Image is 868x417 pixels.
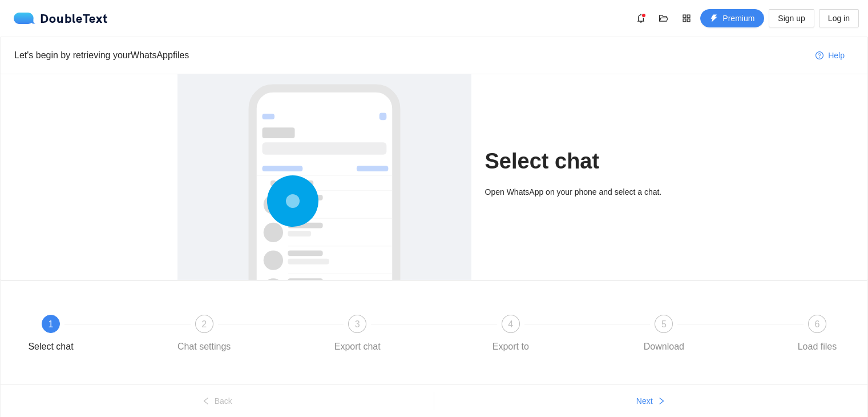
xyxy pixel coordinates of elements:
span: 6 [815,319,820,329]
button: Nextright [434,392,868,410]
span: Log in [828,12,850,25]
div: Select chat [28,338,73,356]
span: 2 [201,319,207,329]
div: Open WhatsApp on your phone and select a chat. [485,186,691,198]
a: logoDoubleText [14,13,108,24]
div: 5Download [631,315,784,356]
span: question-circle [815,51,823,61]
span: 4 [508,319,513,329]
span: Premium [722,12,754,25]
button: bell [632,9,650,27]
span: right [657,397,665,406]
div: Chat settings [177,338,231,356]
span: 5 [661,319,667,329]
button: question-circleHelp [806,46,854,65]
span: Sign up [778,12,805,25]
img: logo [14,13,40,24]
div: 4Export to [478,315,631,356]
div: 2Chat settings [171,315,325,356]
span: 3 [355,319,360,329]
div: Export to [492,338,529,356]
button: Sign up [769,9,814,27]
span: appstore [678,14,695,23]
button: appstore [677,9,696,27]
h1: Select chat [485,148,691,175]
span: folder-open [655,14,672,23]
button: leftBack [1,392,434,410]
button: thunderboltPremium [700,9,764,27]
button: Log in [819,9,859,27]
span: Next [636,395,653,407]
div: Export chat [334,338,381,356]
div: 6Load files [784,315,850,356]
div: DoubleText [14,13,108,24]
div: Load files [798,338,837,356]
span: thunderbolt [710,14,718,23]
button: folder-open [655,9,673,27]
div: Download [644,338,684,356]
span: Help [828,49,845,62]
div: 1Select chat [18,315,171,356]
span: 1 [49,319,54,329]
div: 3Export chat [324,315,478,356]
span: bell [632,14,649,23]
div: Let's begin by retrieving your WhatsApp files [14,48,806,62]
